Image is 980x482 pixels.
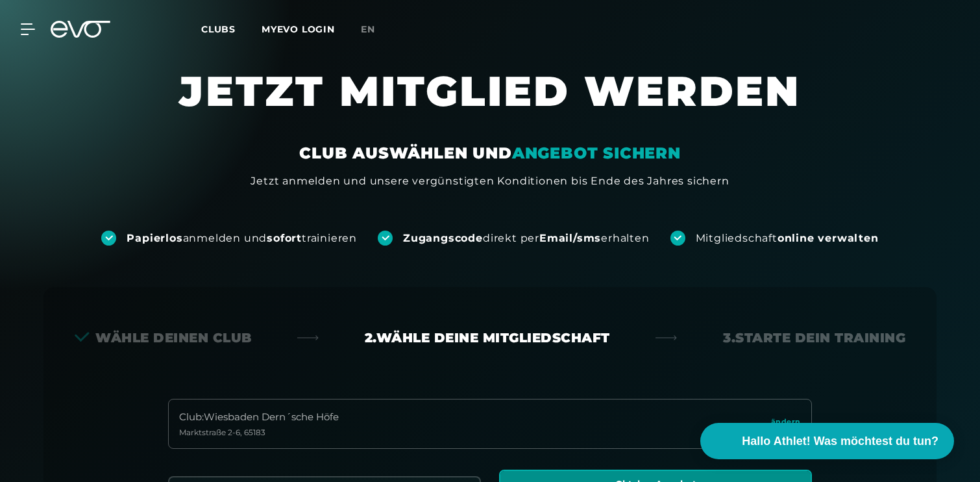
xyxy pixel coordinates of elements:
[403,232,483,244] strong: Zugangscode
[403,231,649,246] div: direkt per erhalten
[700,423,954,459] button: Hallo Athlet! Was möchtest du tun?
[771,416,801,427] span: ändern
[539,232,601,244] strong: Email/sms
[262,23,335,35] a: MYEVO LOGIN
[127,232,182,244] strong: Papierlos
[201,23,262,35] a: Clubs
[742,433,938,450] span: Hallo Athlet! Was möchtest du tun?
[127,231,357,246] div: anmelden und trainieren
[179,427,339,438] div: Marktstraße 2-6 , 65183
[179,410,339,425] div: Club : Wiesbaden Dern´sche Höfe
[361,22,391,37] a: en
[512,144,681,162] em: ANGEBOT SICHERN
[201,23,236,35] span: Clubs
[723,329,905,347] div: 3. Starte dein Training
[365,329,610,347] div: 2. Wähle deine Mitgliedschaft
[75,329,252,347] div: Wähle deinen Club
[299,143,680,164] div: CLUB AUSWÄHLEN UND
[251,173,729,189] div: Jetzt anmelden und unsere vergünstigten Konditionen bis Ende des Jahres sichern
[267,232,302,244] strong: sofort
[361,23,375,35] span: en
[696,231,879,246] div: Mitgliedschaft
[778,232,879,244] strong: online verwalten
[101,65,879,143] h1: JETZT MITGLIED WERDEN
[771,416,801,431] a: ändern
